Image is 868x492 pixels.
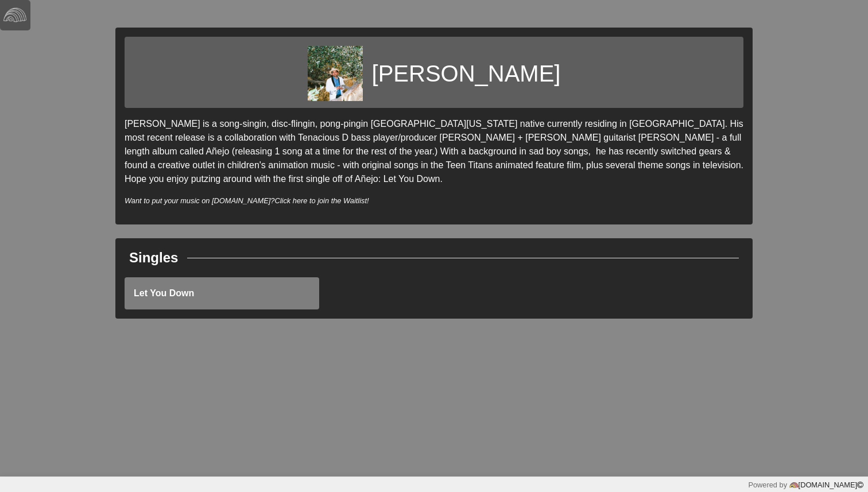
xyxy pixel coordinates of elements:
[748,479,863,490] div: Powered by
[3,3,26,26] img: logo-white-4c48a5e4bebecaebe01ca5a9d34031cfd3d4ef9ae749242e8c4bf12ef99f53e8.png
[129,247,178,268] div: Singles
[125,117,743,186] p: [PERSON_NAME] is a song-singin, disc-flingin, pong-pingin [GEOGRAPHIC_DATA][US_STATE] native curr...
[125,277,319,309] a: Let You Down
[372,60,561,87] h1: [PERSON_NAME]
[274,196,369,205] a: Click here to join the Waitlist!
[787,481,863,489] a: [DOMAIN_NAME]
[125,196,369,205] i: Want to put your music on [DOMAIN_NAME]?
[308,46,363,101] img: 92573435f5c777c6fa22fcee69f94ab6564e75e24d3936cd2876e2f1ff0b72b6.jpg
[789,481,799,490] img: logo-color-e1b8fa5219d03fcd66317c3d3cfaab08a3c62fe3c3b9b34d55d8365b78b1766b.png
